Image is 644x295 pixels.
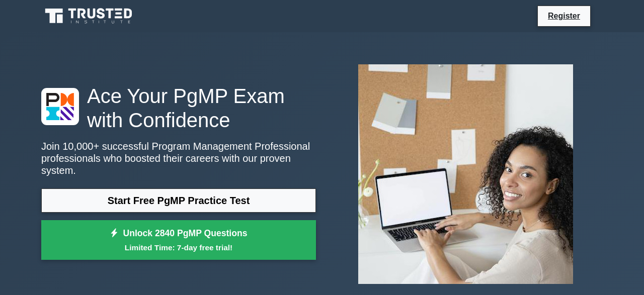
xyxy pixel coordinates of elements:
[542,10,586,22] a: Register
[41,140,316,176] p: Join 10,000+ successful Program Management Professional professionals who boosted their careers w...
[41,84,316,132] h1: Ace Your PgMP Exam with Confidence
[54,242,303,253] small: Limited Time: 7-day free trial!
[41,188,316,213] a: Start Free PgMP Practice Test
[41,220,316,260] a: Unlock 2840 PgMP QuestionsLimited Time: 7-day free trial!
